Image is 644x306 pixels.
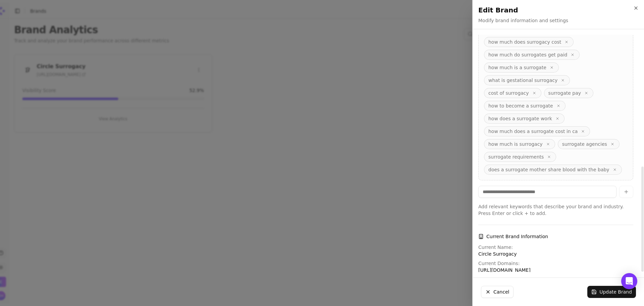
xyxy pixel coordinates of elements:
[488,154,544,160] span: surrogate requirements
[478,267,633,273] p: [URL][DOMAIN_NAME]
[488,77,557,84] span: what is gestational surrogacy
[481,286,514,298] button: Cancel
[478,203,633,217] p: Add relevant keywords that describe your brand and industry. Press Enter or click + to add.
[478,261,520,266] span: Current Domains:
[488,115,552,122] span: how does a surrogate work
[562,141,607,147] span: surrogate agencies
[488,64,546,71] span: how much is a surrogate
[488,102,553,109] span: how to become a surrogate
[488,51,567,58] span: how much do surrogates get paid
[478,251,633,257] p: Circle Surrogacy
[548,90,581,96] span: surrogate pay
[488,166,609,173] span: does a surrogate mother share blood with the baby
[478,17,568,24] p: Modify brand information and settings
[478,245,513,250] span: Current Name:
[488,128,578,135] span: how much does a surrogate cost in ca
[488,141,543,147] span: how much is surrogacy
[488,90,529,96] span: cost of surrogacy
[587,286,636,298] button: Update Brand
[488,39,561,45] span: how much does surrogacy cost
[478,233,633,240] h4: Current Brand Information
[478,5,639,15] h2: Edit Brand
